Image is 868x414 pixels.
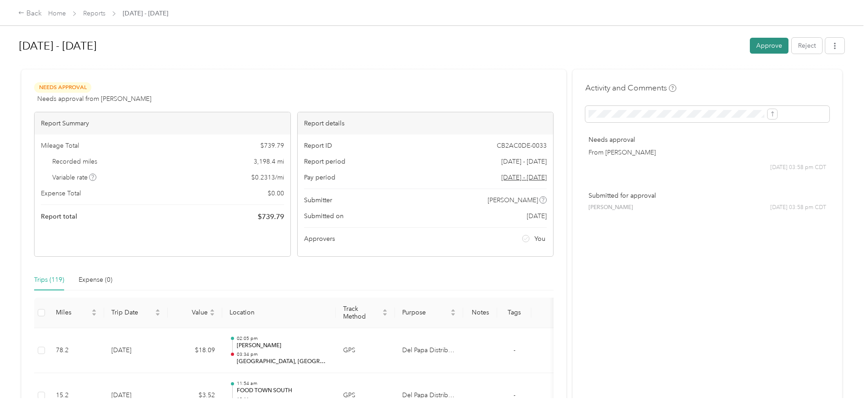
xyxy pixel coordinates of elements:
[48,10,66,17] a: Home
[35,112,290,135] div: Report Summary
[402,309,449,316] span: Purpose
[589,148,826,157] p: From [PERSON_NAME]
[450,312,456,317] span: caret-down
[52,173,97,182] span: Variable rate
[304,195,332,205] span: Submitter
[488,195,538,205] span: [PERSON_NAME]
[770,204,826,212] span: [DATE] 03:58 pm CDT
[304,141,332,150] span: Report ID
[168,328,222,374] td: $18.09
[104,298,168,328] th: Trip Date
[497,141,547,150] span: CB2AC0DE-0033
[18,8,42,19] div: Back
[304,211,344,221] span: Submitted on
[19,35,743,57] h1: Aug 1 - 31, 2025
[336,298,395,328] th: Track Method
[251,173,284,182] span: $ 0.2313 / mi
[589,191,826,200] p: Submitted for approval
[56,309,90,316] span: Miles
[237,342,329,350] p: [PERSON_NAME]
[382,308,388,313] span: caret-up
[817,363,868,414] iframe: Everlance-gr Chat Button Frame
[49,298,104,328] th: Miles
[155,312,160,317] span: caret-down
[497,298,531,328] th: Tags
[336,328,395,374] td: GPS
[41,212,77,221] span: Report total
[395,328,463,374] td: Del Papa Distributing
[254,157,284,166] span: 3,198.4 mi
[527,211,547,221] span: [DATE]
[501,157,547,166] span: [DATE] - [DATE]
[585,82,676,94] h4: Activity and Comments
[111,309,153,316] span: Trip Date
[514,346,515,354] span: -
[91,308,97,313] span: caret-up
[222,298,336,328] th: Location
[298,112,554,135] div: Report details
[534,234,545,244] span: You
[343,305,380,320] span: Track Method
[501,173,547,182] span: Go to pay period
[237,387,329,395] p: FOOD TOWN SOUTH
[514,391,515,399] span: -
[450,308,456,313] span: caret-up
[382,312,388,317] span: caret-down
[237,351,329,358] p: 03:34 pm
[395,298,463,328] th: Purpose
[49,328,104,374] td: 78.2
[168,298,222,328] th: Value
[260,141,284,150] span: $ 739.79
[237,335,329,342] p: 02:05 pm
[463,298,497,328] th: Notes
[237,380,329,387] p: 11:54 am
[104,328,168,374] td: [DATE]
[304,157,345,166] span: Report period
[258,211,284,222] span: $ 739.79
[237,358,329,366] p: [GEOGRAPHIC_DATA], [GEOGRAPHIC_DATA]
[237,396,329,403] p: 12:11 pm
[37,94,151,104] span: Needs approval from [PERSON_NAME]
[41,141,79,150] span: Mileage Total
[52,157,97,166] span: Recorded miles
[268,189,284,198] span: $ 0.00
[792,38,822,54] button: Reject
[41,189,81,198] span: Expense Total
[210,312,215,317] span: caret-down
[770,164,826,172] span: [DATE] 03:58 pm CDT
[34,275,64,285] div: Trips (119)
[155,308,160,313] span: caret-up
[304,234,335,244] span: Approvers
[589,135,826,145] p: Needs approval
[175,309,208,316] span: Value
[83,10,105,17] a: Reports
[750,38,788,54] button: Approve
[589,204,633,212] span: [PERSON_NAME]
[210,308,215,313] span: caret-up
[304,173,335,182] span: Pay period
[123,9,168,18] span: [DATE] - [DATE]
[34,82,91,93] span: Needs Approval
[91,312,97,317] span: caret-down
[79,275,112,285] div: Expense (0)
